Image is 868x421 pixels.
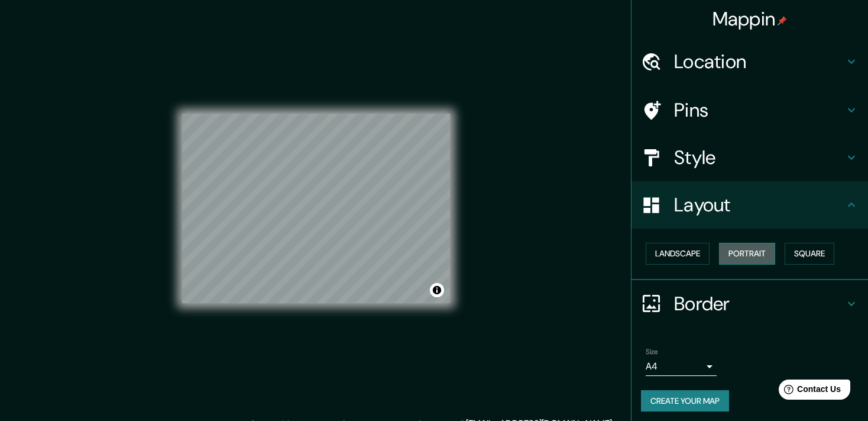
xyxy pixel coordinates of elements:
[641,390,729,412] button: Create your map
[631,280,868,327] div: Border
[674,50,844,73] h4: Location
[631,134,868,181] div: Style
[785,243,834,265] button: Square
[631,86,868,134] div: Pins
[646,357,717,376] div: A4
[778,16,787,25] img: pin-icon.png
[763,375,855,408] iframe: Help widget launcher
[631,38,868,85] div: Location
[719,243,775,265] button: Portrait
[631,181,868,229] div: Layout
[712,7,788,31] h4: Mappin
[674,146,844,169] h4: Style
[674,193,844,217] h4: Layout
[646,243,710,265] button: Landscape
[430,283,444,297] button: Toggle attribution
[674,292,844,316] h4: Border
[674,98,844,122] h4: Pins
[182,114,450,303] canvas: Map
[646,346,658,356] label: Size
